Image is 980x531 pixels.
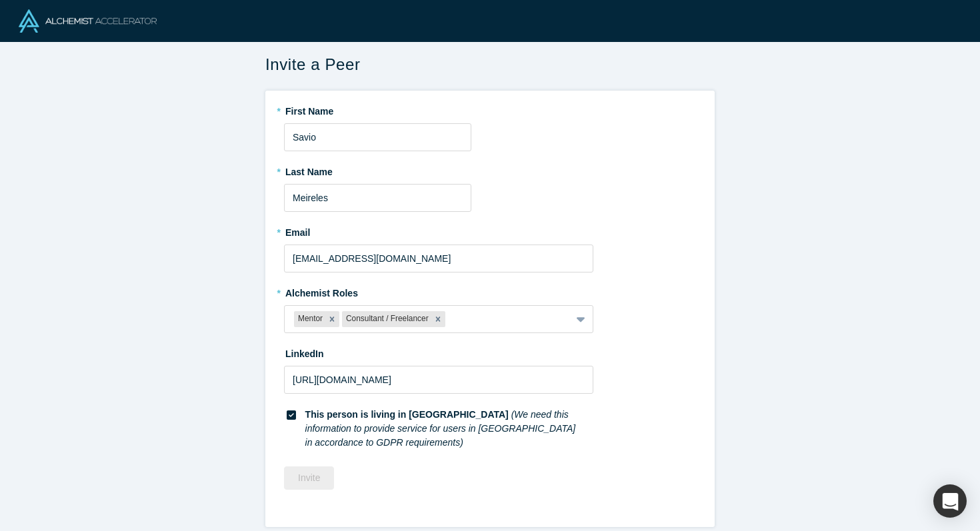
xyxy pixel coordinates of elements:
div: Remove Consultant / Freelancer [431,311,445,327]
label: LinkedIn [284,342,324,361]
div: Mentor [294,311,325,327]
label: Alchemist Roles [284,282,696,300]
b: This person is living in [GEOGRAPHIC_DATA] [305,409,509,420]
i: (We need this information to provide service for users in [GEOGRAPHIC_DATA] in accordance to GDPR... [305,409,576,448]
button: Invite [284,466,334,490]
div: Remove Mentor [325,311,339,327]
label: Last Name [284,161,696,179]
label: First Name [284,100,696,119]
img: Alchemist Logo [19,9,157,33]
span: Invite a Peer [265,53,361,77]
div: Consultant / Freelancer [342,311,431,327]
label: Email [284,221,696,240]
